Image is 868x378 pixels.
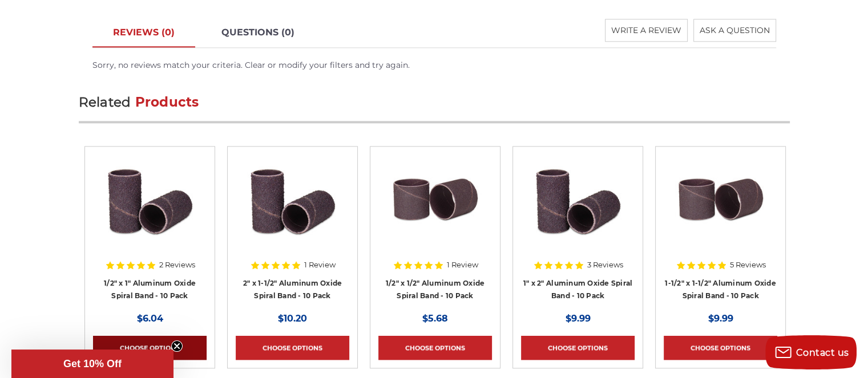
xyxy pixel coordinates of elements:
a: REVIEWS (0) [92,19,195,47]
a: Choose Options [378,336,492,360]
button: ASK A QUESTION [693,19,776,42]
span: 2 Reviews [159,261,195,269]
a: 1/2" x 1" Aluminum Oxide Spiral Band - 10 Pack [104,279,196,300]
a: Choose Options [521,336,635,360]
a: 1" x 2" Spiral Bands Aluminum Oxide [521,155,635,263]
span: $9.99 [566,313,591,324]
a: 1/2" x 1/2" Aluminum Oxide Spiral Band - 10 Pack [386,279,485,300]
div: Sorry, no reviews match your criteria. Clear or modify your filters and try again. [92,59,776,71]
span: $10.20 [278,313,307,324]
span: WRITE A REVIEW [611,25,681,35]
a: 2" x 1-1/2" Spiral Bands Aluminum Oxide [236,155,349,263]
span: 1 Review [447,261,478,269]
span: 1 Review [304,261,336,269]
img: 1/2" x 1" AOX Spiral Bands [104,155,196,246]
a: Choose Options [93,336,207,360]
span: $5.68 [422,313,448,324]
span: Related [79,94,131,110]
a: QUESTIONS (0) [201,19,315,47]
a: Choose Options [236,336,349,360]
button: Contact us [765,335,857,369]
img: 2" x 1-1/2" Spiral Bands Aluminum Oxide [247,155,338,246]
span: $6.04 [137,313,163,324]
span: Get 10% Off [63,358,122,369]
span: 3 Reviews [587,261,623,269]
span: ASK A QUESTION [700,25,770,35]
img: 1-1/2" x 1-1/2" Spiral Bands Aluminum Oxide [675,155,766,246]
button: Close teaser [171,340,183,352]
img: 1" x 2" Spiral Bands Aluminum Oxide [532,155,624,246]
button: WRITE A REVIEW [605,19,688,42]
a: 1" x 2" Aluminum Oxide Spiral Band - 10 Pack [523,279,632,300]
a: 1/2" x 1/2" Spiral Bands Aluminum Oxide [378,155,492,263]
div: Get 10% OffClose teaser [11,349,173,378]
a: 1-1/2" x 1-1/2" Spiral Bands Aluminum Oxide [664,155,777,263]
a: 1-1/2" x 1-1/2" Aluminum Oxide Spiral Band - 10 Pack [665,279,776,300]
a: Choose Options [664,336,777,360]
span: Contact us [796,347,849,358]
span: Products [135,94,199,110]
img: 1/2" x 1/2" Spiral Bands Aluminum Oxide [390,155,481,246]
span: 5 Reviews [730,261,766,269]
a: 1/2" x 1" AOX Spiral Bands [93,155,207,263]
a: 2" x 1-1/2" Aluminum Oxide Spiral Band - 10 Pack [243,279,342,300]
span: $9.99 [708,313,733,324]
